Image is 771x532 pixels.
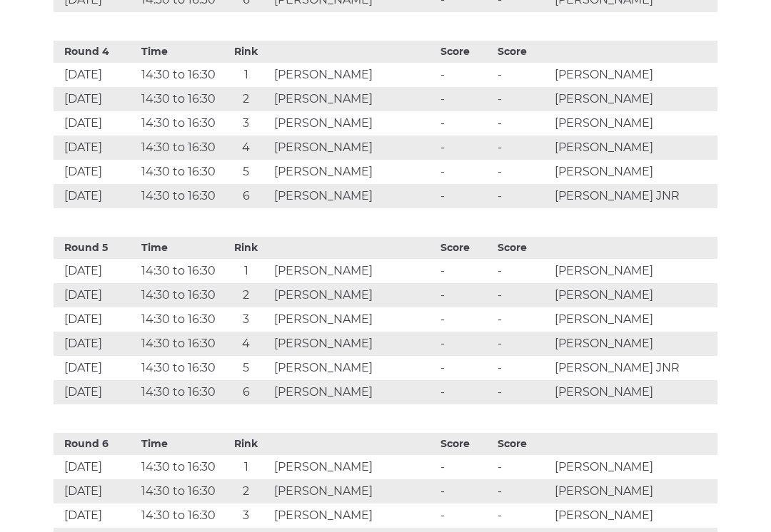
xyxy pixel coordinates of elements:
[271,307,437,332] td: [PERSON_NAME]
[437,87,494,111] td: -
[551,455,717,479] td: [PERSON_NAME]
[138,184,222,208] td: 14:30 to 16:30
[54,283,138,307] td: [DATE]
[494,356,551,380] td: -
[222,356,271,380] td: 5
[551,160,717,184] td: [PERSON_NAME]
[271,184,437,208] td: [PERSON_NAME]
[138,503,222,528] td: 14:30 to 16:30
[494,87,551,111] td: -
[437,307,494,332] td: -
[222,283,271,307] td: 2
[54,332,138,356] td: [DATE]
[494,503,551,528] td: -
[494,307,551,332] td: -
[54,479,138,503] td: [DATE]
[222,135,271,160] td: 4
[138,455,222,479] td: 14:30 to 16:30
[437,41,494,63] th: Score
[222,111,271,135] td: 3
[138,433,222,455] th: Time
[138,356,222,380] td: 14:30 to 16:30
[54,259,138,283] td: [DATE]
[138,160,222,184] td: 14:30 to 16:30
[138,135,222,160] td: 14:30 to 16:30
[138,332,222,356] td: 14:30 to 16:30
[222,455,271,479] td: 1
[437,380,494,404] td: -
[494,160,551,184] td: -
[138,307,222,332] td: 14:30 to 16:30
[138,479,222,503] td: 14:30 to 16:30
[271,332,437,356] td: [PERSON_NAME]
[437,356,494,380] td: -
[138,87,222,111] td: 14:30 to 16:30
[54,63,138,87] td: [DATE]
[551,380,717,404] td: [PERSON_NAME]
[54,87,138,111] td: [DATE]
[54,111,138,135] td: [DATE]
[437,433,494,455] th: Score
[494,135,551,160] td: -
[437,455,494,479] td: -
[551,259,717,283] td: [PERSON_NAME]
[551,503,717,528] td: [PERSON_NAME]
[271,380,437,404] td: [PERSON_NAME]
[494,184,551,208] td: -
[138,283,222,307] td: 14:30 to 16:30
[437,184,494,208] td: -
[494,455,551,479] td: -
[222,433,271,455] th: Rink
[222,380,271,404] td: 6
[54,237,138,259] th: Round 5
[54,433,138,455] th: Round 6
[54,356,138,380] td: [DATE]
[494,237,551,259] th: Score
[494,259,551,283] td: -
[222,87,271,111] td: 2
[551,135,717,160] td: [PERSON_NAME]
[138,111,222,135] td: 14:30 to 16:30
[138,63,222,87] td: 14:30 to 16:30
[494,479,551,503] td: -
[222,160,271,184] td: 5
[222,332,271,356] td: 4
[437,332,494,356] td: -
[54,135,138,160] td: [DATE]
[271,455,437,479] td: [PERSON_NAME]
[138,259,222,283] td: 14:30 to 16:30
[271,160,437,184] td: [PERSON_NAME]
[437,111,494,135] td: -
[494,433,551,455] th: Score
[54,160,138,184] td: [DATE]
[494,111,551,135] td: -
[551,283,717,307] td: [PERSON_NAME]
[222,63,271,87] td: 1
[271,356,437,380] td: [PERSON_NAME]
[138,380,222,404] td: 14:30 to 16:30
[54,307,138,332] td: [DATE]
[222,259,271,283] td: 1
[437,237,494,259] th: Score
[437,479,494,503] td: -
[138,237,222,259] th: Time
[222,41,271,63] th: Rink
[551,63,717,87] td: [PERSON_NAME]
[551,87,717,111] td: [PERSON_NAME]
[222,479,271,503] td: 2
[494,63,551,87] td: -
[494,41,551,63] th: Score
[271,63,437,87] td: [PERSON_NAME]
[54,184,138,208] td: [DATE]
[271,283,437,307] td: [PERSON_NAME]
[54,41,138,63] th: Round 4
[271,87,437,111] td: [PERSON_NAME]
[551,184,717,208] td: [PERSON_NAME] JNR
[271,259,437,283] td: [PERSON_NAME]
[222,503,271,528] td: 3
[222,307,271,332] td: 3
[551,307,717,332] td: [PERSON_NAME]
[494,380,551,404] td: -
[54,503,138,528] td: [DATE]
[54,455,138,479] td: [DATE]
